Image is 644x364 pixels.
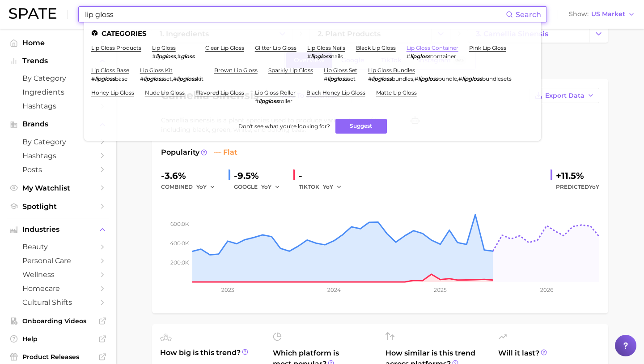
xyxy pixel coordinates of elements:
[434,286,447,293] tspan: 2025
[307,53,311,60] span: #
[195,89,244,96] a: flavored lip gloss
[7,85,109,99] a: Ingredients
[145,89,185,96] a: nude lip gloss
[368,75,372,82] span: #
[7,282,109,295] a: homecare
[156,53,176,60] em: lipgloss
[462,75,482,82] em: lipgloss
[7,350,109,364] a: Product Releases
[335,119,387,134] button: Suggest
[22,74,94,82] span: by Category
[530,88,599,103] button: Export Data
[306,89,365,96] a: black honey lip gloss
[7,268,109,282] a: wellness
[7,163,109,177] a: Posts
[221,286,234,293] tspan: 2023
[430,53,456,60] span: container
[140,67,173,74] a: lip gloss kit
[368,75,512,82] div: , ,
[140,75,203,82] div: ,
[7,295,109,309] a: cultural shifts
[91,44,141,51] a: lip gloss products
[22,165,94,174] span: Posts
[255,98,258,104] span: #
[7,54,109,68] button: Trends
[234,169,286,183] div: -9.5%
[255,44,297,51] a: glitter lip gloss
[22,102,94,110] span: Hashtags
[177,53,181,60] span: #
[22,184,94,192] span: My Watchlist
[196,183,207,191] span: YoY
[22,298,94,307] span: cultural shifts
[22,225,94,234] span: Industries
[152,53,195,60] div: ,
[91,75,95,82] span: #
[311,53,331,60] em: lipgloss
[22,243,94,251] span: beauty
[22,138,94,146] span: by Category
[7,149,109,163] a: Hashtags
[327,286,341,293] tspan: 2024
[556,169,599,183] div: +11.5%
[205,44,244,51] a: clear lip gloss
[22,120,94,128] span: Brands
[407,53,410,60] span: #
[161,169,221,183] div: -3.6%
[234,182,286,192] div: GOOGLE
[144,75,164,82] em: lipgloss
[567,9,637,20] button: ShowUS Market
[181,53,195,60] em: gloss
[173,75,177,82] span: #
[258,98,279,104] em: lipgloss
[7,36,109,50] a: Home
[469,44,506,51] a: pink lip gloss
[152,53,156,60] span: #
[376,89,417,96] a: matte lip gloss
[22,39,94,47] span: Home
[299,182,348,192] div: TIKTOK
[255,89,296,96] a: lip gloss roller
[307,44,345,51] a: lip gloss nails
[516,10,541,19] span: Search
[7,314,109,328] a: Onboarding Videos
[407,44,458,51] a: lip gloss container
[161,147,199,158] span: Popularity
[323,183,333,191] span: YoY
[177,75,197,82] em: lipgloss
[324,67,357,74] a: lip gloss set
[324,75,327,82] span: #
[268,67,313,74] a: sparkly lip gloss
[331,53,343,60] span: nails
[7,135,109,149] a: by Category
[279,98,292,104] span: roller
[214,149,221,156] img: flat
[164,75,172,82] span: set
[323,182,342,192] button: YoY
[7,99,109,113] a: Hashtags
[7,254,109,268] a: personal care
[482,75,512,82] span: bundlesets
[418,75,438,82] em: lipgloss
[9,8,56,19] img: SPATE
[196,182,216,192] button: YoY
[415,75,418,82] span: #
[22,335,94,343] span: Help
[7,199,109,213] a: Spotlight
[91,30,534,37] li: Categories
[261,182,280,192] button: YoY
[591,12,625,17] span: US Market
[115,75,127,82] span: base
[7,117,109,131] button: Brands
[84,7,506,22] input: Search here for a brand, industry, or ingredient
[261,183,271,191] span: YoY
[22,202,94,211] span: Spotlight
[22,152,94,160] span: Hashtags
[368,67,415,74] a: lip gloss bundles
[299,169,348,183] div: -
[152,44,176,51] a: lip gloss
[589,25,608,43] button: Change Category
[95,75,115,82] em: lipgloss
[22,57,94,65] span: Trends
[140,75,144,82] span: #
